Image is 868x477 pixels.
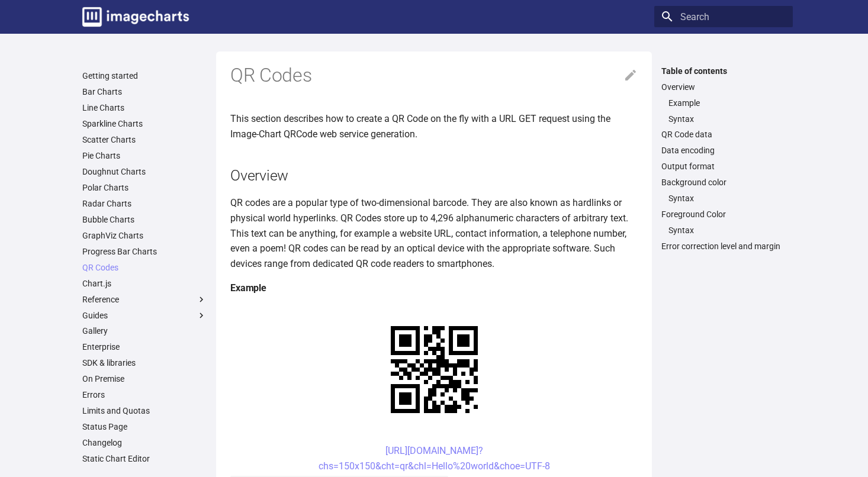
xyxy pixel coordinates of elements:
[82,86,207,97] a: Bar Charts
[661,98,786,124] nav: Overview
[661,225,786,236] nav: Foreground Color
[661,161,786,172] a: Output format
[668,225,786,236] a: Syntax
[230,111,638,141] p: This section describes how to create a QR Code on the fly with a URL GET request using the Image-...
[319,445,550,472] a: [URL][DOMAIN_NAME]?chs=150x150&cht=qr&chl=Hello%20world&choe=UTF-8
[230,195,638,271] p: QR codes are a popular type of two-dimensional barcode. They are also known as hardlinks or physi...
[654,6,793,27] input: Search
[661,129,786,140] a: QR Code data
[82,294,207,305] label: Reference
[654,66,793,76] label: Table of contents
[661,209,786,220] a: Foreground Color
[82,453,207,464] a: Static Chart Editor
[82,278,207,289] a: Chart.js
[82,325,207,336] a: Gallery
[82,341,207,352] a: Enterprise
[82,262,207,273] a: QR Codes
[82,7,189,27] img: logo
[82,70,207,81] a: Getting started
[82,373,207,384] a: On Premise
[82,150,207,161] a: Pie Charts
[654,66,793,252] nav: Table of contents
[82,102,207,113] a: Line Charts
[82,246,207,257] a: Progress Bar Charts
[370,305,499,434] img: chart
[78,2,194,31] a: Image-Charts documentation
[82,405,207,416] a: Limits and Quotas
[82,182,207,193] a: Polar Charts
[661,241,786,252] a: Error correction level and margin
[82,357,207,368] a: SDK & libraries
[668,114,786,124] a: Syntax
[668,193,786,204] a: Syntax
[661,193,786,204] nav: Background color
[82,134,207,145] a: Scatter Charts
[82,310,207,321] label: Guides
[82,389,207,400] a: Errors
[661,145,786,156] a: Data encoding
[661,82,786,92] a: Overview
[230,165,638,186] h2: Overview
[82,118,207,129] a: Sparkline Charts
[82,437,207,448] a: Changelog
[230,63,638,88] h1: QR Codes
[82,198,207,209] a: Radar Charts
[82,214,207,225] a: Bubble Charts
[82,230,207,241] a: GraphViz Charts
[668,98,786,108] a: Example
[230,281,638,296] h4: Example
[82,421,207,432] a: Status Page
[82,166,207,177] a: Doughnut Charts
[661,177,786,188] a: Background color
